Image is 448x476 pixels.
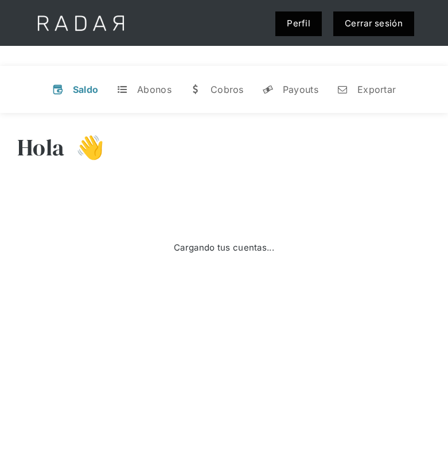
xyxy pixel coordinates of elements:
a: Cerrar sesión [333,11,414,36]
div: v [52,84,64,95]
div: Exportar [357,84,396,95]
div: Cargando tus cuentas... [174,241,274,255]
h3: 👋 [64,133,104,162]
div: t [116,84,128,95]
div: Payouts [283,84,318,95]
a: Perfil [275,11,322,36]
div: y [262,84,274,95]
div: Abonos [137,84,172,95]
div: w [190,84,201,95]
h3: Hola [17,133,64,162]
div: n [337,84,348,95]
div: Saldo [73,84,99,95]
div: Cobros [211,84,244,95]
